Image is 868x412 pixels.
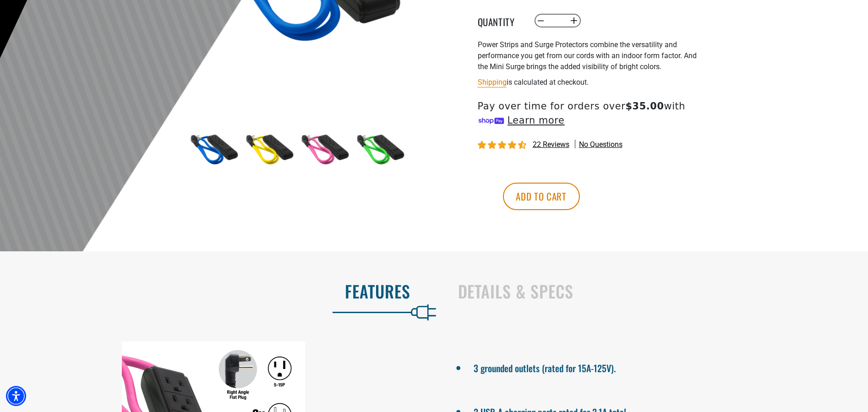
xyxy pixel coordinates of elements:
[242,124,295,177] img: yellow
[478,39,702,72] p: Power Strips and Surge Protectors combine the versatility and performance you get from our cords ...
[478,76,702,88] div: is calculated at checkout.
[458,282,849,301] h2: Details & Specs
[19,282,410,301] h2: Features
[579,140,622,150] span: No questions
[478,141,528,150] span: 4.36 stars
[478,15,524,27] label: Quantity
[533,140,569,149] span: 22 reviews
[503,183,580,210] button: Add to cart
[297,124,350,177] img: pink
[6,386,26,406] div: Accessibility Menu
[186,124,240,177] img: blue
[353,124,406,177] img: green
[478,78,507,87] a: Shipping
[473,359,836,375] li: 3 grounded outlets (rated for 15A-125V).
